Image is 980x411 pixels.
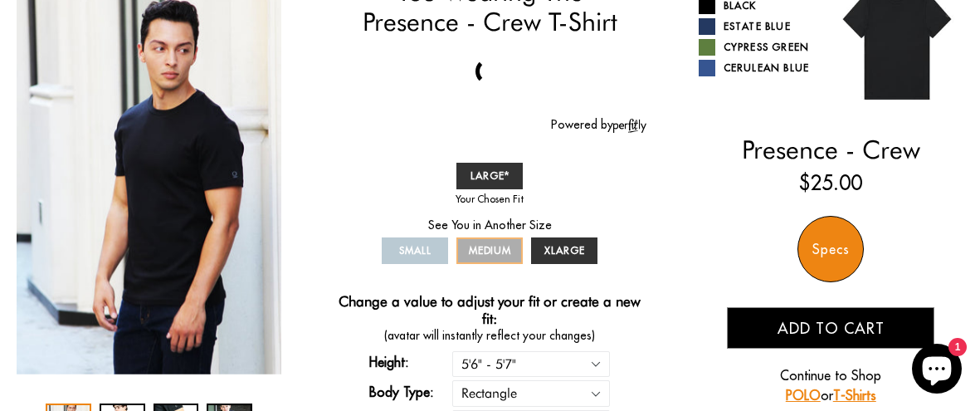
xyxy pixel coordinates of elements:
[469,244,512,257] span: MEDIUM
[727,307,934,349] button: Add to cart
[778,319,885,338] span: Add to cart
[699,135,963,164] h2: Presence - Crew
[907,344,967,398] inbox-online-store-chat: Shopify online store chat
[613,119,646,133] img: perfitly-logo_73ae6c82-e2e3-4a36-81b1-9e913f6ac5a1.png
[799,168,862,198] ins: $25.00
[699,18,819,35] a: Estate Blue
[399,244,431,257] span: SMALL
[699,39,819,56] a: Cypress Green
[382,237,448,264] a: SMALL
[544,244,585,257] span: XLARGE
[833,387,876,404] a: T-Shirts
[699,60,819,76] a: Cerulean Blue
[786,387,821,404] a: POLO
[551,117,646,132] a: Powered by
[456,237,523,264] a: MEDIUM
[334,327,646,345] span: (avatar will instantly reflect your changes)
[470,169,510,182] span: LARGE
[334,293,646,327] h4: Change a value to adjust your fit or create a new fit:
[456,163,523,189] a: LARGE
[797,216,864,282] div: Specs
[369,382,452,402] label: Body Type:
[369,352,452,372] label: Height:
[727,365,934,405] p: Continue to Shop or
[531,237,597,264] a: XLARGE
